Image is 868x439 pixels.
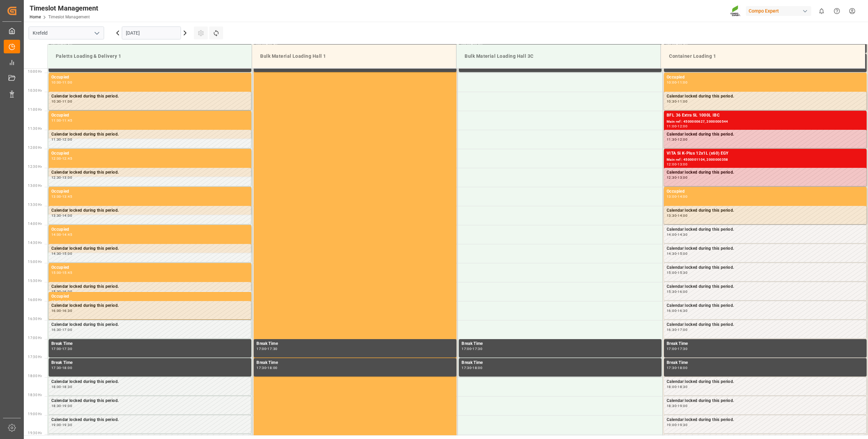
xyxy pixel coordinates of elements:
div: Break Time [667,340,864,347]
div: 14:30 [667,252,677,255]
div: 13:30 [51,214,61,217]
div: Calendar locked during this period. [667,169,864,176]
div: 16:30 [51,328,61,331]
div: 14:00 [51,233,61,236]
div: Occupied [51,293,249,300]
div: 14:00 [667,233,677,236]
div: Calendar locked during this period. [51,207,248,214]
div: - [677,81,678,84]
div: 17:30 [472,347,482,350]
div: 10:00 [667,81,677,84]
div: 19:00 [51,423,61,426]
img: Screenshot%202023-09-29%20at%2010.02.21.png_1712312052.png [730,5,741,17]
div: - [61,176,62,179]
div: 15:00 [678,252,687,255]
span: 12:30 Hr [28,165,42,169]
div: Calendar locked during this period. [51,398,248,404]
div: Container Loading 1 [666,50,859,63]
span: 12:00 Hr [28,146,42,150]
div: 13:00 [62,176,72,179]
div: 17:00 [51,347,61,350]
span: 13:00 Hr [28,184,42,188]
div: 11:30 [51,138,61,141]
div: 18:00 [472,366,482,369]
div: 11:00 [62,100,72,103]
div: Break Time [462,359,659,366]
div: VITA Si K-Plus 12x1L (x60) EGY [667,150,864,157]
span: 10:30 Hr [28,89,42,92]
div: 15:00 [667,271,677,274]
div: 12:30 [667,176,677,179]
div: Bulk Material Loading Hall 3C [462,50,655,63]
div: Main ref : 4500000627, 2000000544 [667,119,864,125]
div: - [677,233,678,236]
div: - [677,385,678,388]
input: DD.MM.YYYY [122,27,181,39]
div: Compo Expert [746,6,811,16]
div: Main ref : 4500001104, 2000000358 [667,157,864,163]
span: 13:30 Hr [28,203,42,207]
div: 18:30 [62,385,72,388]
div: 11:00 [62,81,72,84]
div: 18:30 [51,404,61,407]
div: 14:00 [678,195,687,198]
div: Occupied [51,226,249,233]
div: Occupied [667,74,864,81]
div: 17:00 [62,328,72,331]
div: - [61,138,62,141]
div: 15:45 [62,271,72,274]
div: 14:30 [678,233,687,236]
span: 10:00 Hr [28,70,42,73]
div: Break Time [462,340,659,347]
div: - [61,252,62,255]
button: open menu [91,28,102,38]
div: - [266,347,267,350]
div: - [266,366,267,369]
div: - [471,347,472,350]
div: 12:00 [667,163,677,166]
span: 18:30 Hr [28,393,42,397]
div: 18:00 [678,366,687,369]
div: 15:45 [51,300,61,303]
div: 15:00 [62,252,72,255]
div: - [61,404,62,407]
input: Type to search/select [29,27,104,39]
div: 14:00 [62,214,72,217]
div: - [677,309,678,312]
div: 17:30 [462,366,471,369]
div: - [677,271,678,274]
div: Calendar locked during this period. [51,283,248,290]
div: 19:30 [62,423,72,426]
div: - [677,347,678,350]
div: 11:00 [678,81,687,84]
div: 10:30 [667,100,677,103]
div: 11:30 [667,138,677,141]
div: 16:00 [62,290,72,293]
div: 13:45 [62,195,72,198]
div: - [61,233,62,236]
div: 15:30 [678,271,687,274]
div: 12:00 [51,157,61,160]
div: 16:00 [667,309,677,312]
div: - [61,423,62,426]
div: - [677,163,678,166]
div: 15:00 [51,271,61,274]
div: - [677,423,678,426]
div: 17:00 [667,347,677,350]
span: 15:00 Hr [28,260,42,264]
span: 15:30 Hr [28,279,42,283]
div: - [677,138,678,141]
div: 11:00 [678,100,687,103]
div: - [61,385,62,388]
button: Help Center [829,3,845,19]
div: - [61,119,62,122]
div: Calendar locked during this period. [667,226,864,233]
div: 11:00 [51,119,61,122]
div: 18:30 [667,404,677,407]
div: 12:00 [678,138,687,141]
span: 18:00 Hr [28,374,42,378]
div: 16:30 [62,300,72,303]
div: - [677,366,678,369]
div: Calendar locked during this period. [51,169,248,176]
div: 16:30 [667,328,677,331]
